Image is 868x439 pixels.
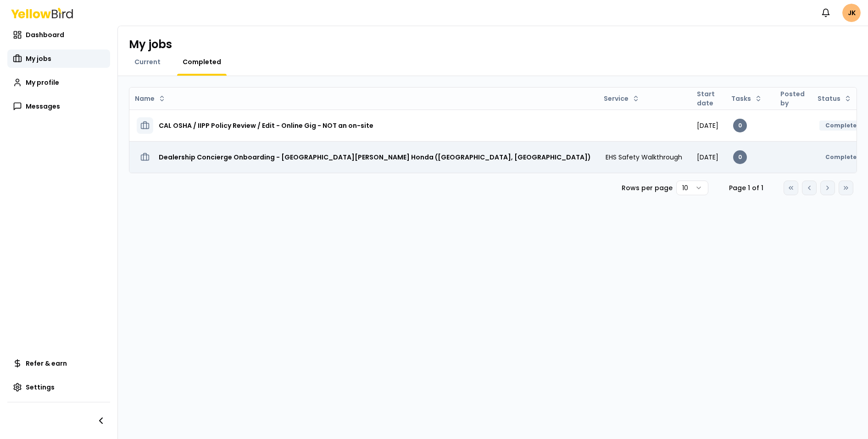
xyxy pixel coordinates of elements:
a: My profile [7,73,110,92]
p: Rows per page [622,183,673,192]
button: Service [600,91,643,106]
button: Tasks [728,91,766,106]
h3: Dealership Concierge Onboarding - [GEOGRAPHIC_DATA][PERSON_NAME] Honda ([GEOGRAPHIC_DATA], [GEOGR... [159,149,591,165]
a: Settings [7,378,110,396]
span: JK [842,4,861,22]
span: [DATE] [697,153,718,162]
div: 0 [733,150,747,164]
span: Current [134,57,161,66]
span: Refer & earn [26,359,67,368]
span: EHS Safety Walkthrough [606,153,682,162]
span: My jobs [26,54,51,63]
th: Start date [690,88,726,110]
a: Refer & earn [7,354,110,373]
th: Posted by [773,88,812,110]
span: Completed [183,57,221,66]
a: Completed [177,57,227,66]
h3: CAL OSHA / IIPP Policy Review / Edit - Online Gig - NOT an on-site [159,117,373,134]
button: Name [131,91,169,106]
a: Messages [7,97,110,115]
span: [DATE] [697,121,718,130]
button: Status [814,91,855,106]
span: Status [818,94,840,103]
div: Page 1 of 1 [723,183,769,192]
a: Dashboard [7,26,110,44]
a: My jobs [7,49,110,68]
div: 0 [733,119,747,132]
h1: My jobs [129,37,172,52]
span: Dashboard [26,30,64,39]
a: Current [129,57,166,66]
span: Tasks [731,94,751,103]
span: Name [135,94,155,103]
span: Settings [26,383,55,392]
span: My profile [26,78,59,87]
span: Service [604,94,629,103]
span: Messages [26,102,60,111]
